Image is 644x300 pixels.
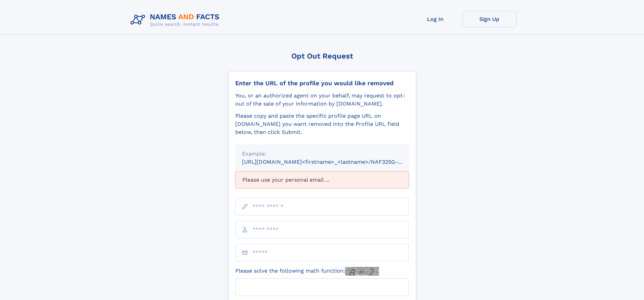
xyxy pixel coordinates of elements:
small: [URL][DOMAIN_NAME]<firstname>_<lastname>/NAF325G-xxxxxxxx [242,159,422,165]
label: Please solve the following math function: [235,267,379,276]
a: Log In [408,11,462,27]
div: Enter the URL of the profile you would like removed [235,79,409,87]
a: Sign Up [462,11,517,27]
img: Logo Names and Facts [128,11,225,29]
div: Example: [242,150,402,158]
div: Please copy and paste the specific profile page URL on [DOMAIN_NAME] you want removed into the Pr... [235,112,409,136]
div: Please use your personal email ... [235,171,409,188]
div: Opt Out Request [228,52,416,60]
div: You, or an authorized agent on your behalf, may request to opt-out of the sale of your informatio... [235,92,409,108]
